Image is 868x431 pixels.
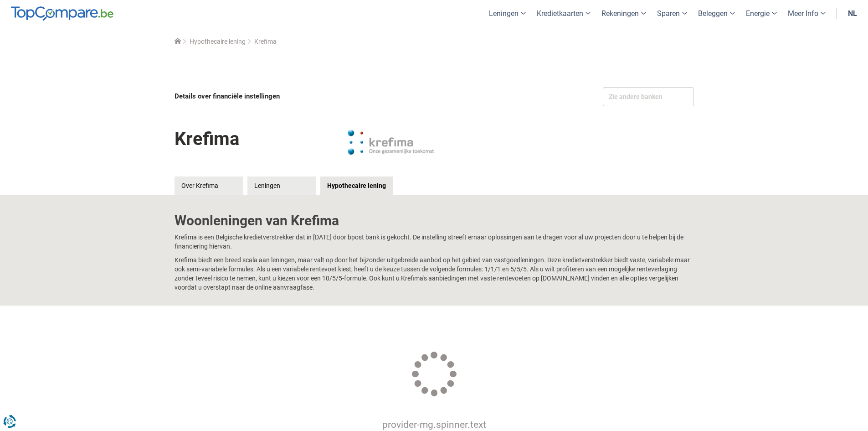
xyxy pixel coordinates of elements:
a: Over Krefima [175,177,243,195]
a: Hypothecaire lening [320,177,393,195]
div: Zie andere banken [603,87,694,106]
div: Details over financiële instellingen [175,87,431,106]
a: Hypothecaire lening [190,38,246,45]
img: TopCompare [11,6,113,21]
h1: Krefima [175,122,239,156]
p: Krefima biedt een breed scala aan leningen, maar valt op door het bijzonder uitgebreide aanbod op... [175,255,694,292]
a: Home [175,38,181,45]
p: Krefima is een Belgische kredietverstrekker dat in [DATE] door bpost bank is gekocht. De instelli... [175,233,694,251]
img: Krefima [345,119,437,165]
a: Leningen [247,177,316,195]
b: Woonleningen van Krefima [175,213,339,228]
span: Krefima [254,38,277,45]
